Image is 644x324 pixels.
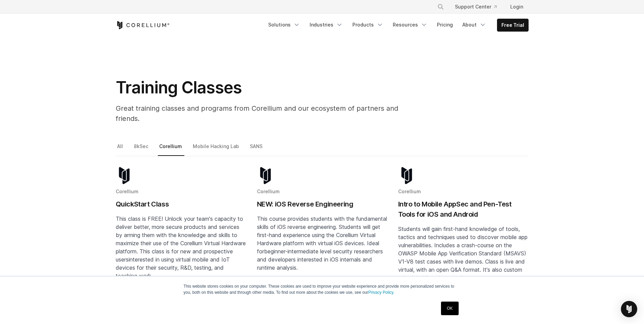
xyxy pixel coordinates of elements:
[116,199,246,209] h2: QuickStart Class
[398,226,528,281] span: Students will gain first-hand knowledge of tools, tactics and techniques used to discover mobile ...
[449,1,502,13] a: Support Center
[116,77,421,98] h1: Training Classes
[398,188,421,194] span: Corellium
[257,167,387,304] a: Blog post summary: NEW: iOS Reverse Engineering
[497,19,528,31] a: Free Trial
[257,188,280,194] span: Corellium
[249,142,265,156] a: SANS
[264,19,304,31] a: Solutions
[389,19,431,31] a: Resources
[116,21,170,29] a: Corellium Home
[398,167,529,304] a: Blog post summary: Intro to Mobile AppSec and Pen-Test Tools for iOS and Android
[191,142,241,156] a: Mobile Hacking Lab
[158,142,184,156] a: Corellium
[116,256,230,279] span: interested in using virtual mobile and IoT devices for their security, R&D, testing, and teaching...
[257,248,383,271] span: beginner-intermediate level security researchers and developers interested in iOS internals and r...
[116,188,139,194] span: Corellium
[257,199,387,209] h2: NEW: iOS Reverse Engineering
[116,142,125,156] a: All
[348,19,387,31] a: Products
[257,215,387,272] p: This course provides students with the fundamental skills of iOS reverse engineering. Students wi...
[116,167,246,304] a: Blog post summary: QuickStart Class
[441,302,458,315] a: OK
[398,167,415,184] img: corellium-logo-icon-dark
[505,1,529,13] a: Login
[429,1,529,13] div: Navigation Menu
[116,215,246,263] span: This class is FREE! Unlock your team's capacity to deliver better, more secure products and servi...
[435,1,447,13] button: Search
[116,103,421,124] p: Great training classes and programs from Corellium and our ecosystem of partners and friends.
[398,199,529,219] h2: Intro to Mobile AppSec and Pen-Test Tools for iOS and Android
[621,301,637,317] div: Open Intercom Messenger
[433,19,457,31] a: Pricing
[132,142,151,156] a: 8kSec
[368,290,394,295] a: Privacy Policy.
[264,19,529,32] div: Navigation Menu
[184,283,461,295] p: This website stores cookies on your computer. These cookies are used to improve your website expe...
[116,167,133,184] img: corellium-logo-icon-dark
[306,19,347,31] a: Industries
[458,19,490,31] a: About
[257,167,274,184] img: corellium-logo-icon-dark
